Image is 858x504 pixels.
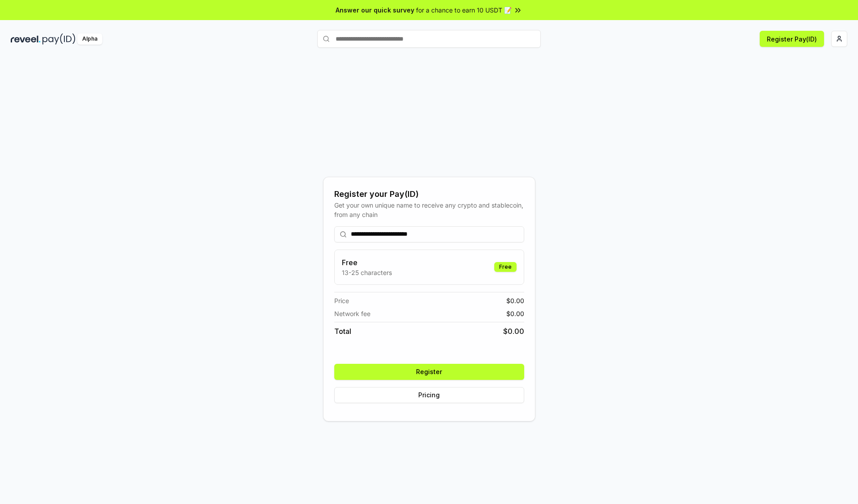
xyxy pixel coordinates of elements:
[334,200,524,219] div: Get your own unique name to receive any crypto and stablecoin, from any chain
[334,326,351,337] span: Total
[334,364,524,380] button: Register
[416,5,512,15] span: for a chance to earn 10 USDT 📝
[42,33,76,45] img: pay_id
[334,188,524,200] div: Register your Pay(ID)
[760,31,824,47] button: Register Pay(ID)
[11,33,41,45] img: reveel_dark
[342,257,392,268] h3: Free
[334,387,524,403] button: Pricing
[334,296,349,305] span: Price
[494,262,517,272] div: Free
[342,268,392,277] p: 13-25 characters
[336,5,414,15] span: Answer our quick survey
[506,309,524,318] span: $ 0.00
[334,309,370,318] span: Network fee
[77,33,102,45] div: Alpha
[506,296,524,305] span: $ 0.00
[503,326,524,337] span: $ 0.00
